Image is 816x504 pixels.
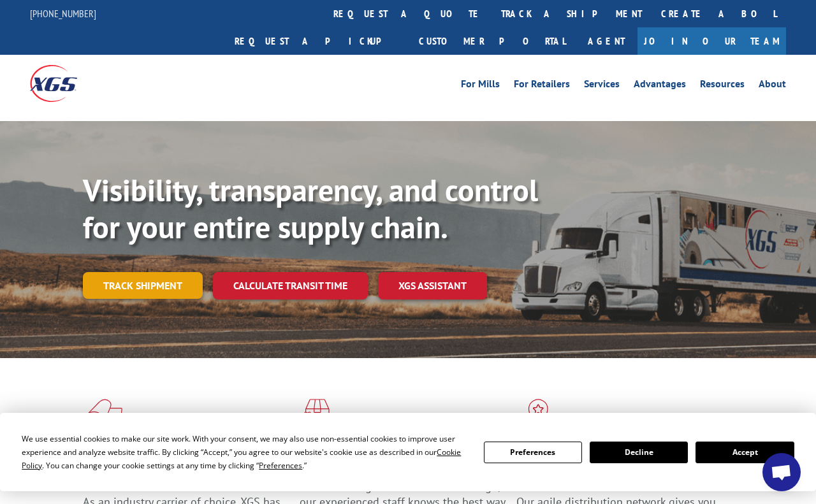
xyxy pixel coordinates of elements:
a: For Mills [461,79,500,93]
button: Accept [696,442,794,463]
a: For Retailers [514,79,570,93]
a: Advantages [634,79,686,93]
a: Request a pickup [225,27,409,55]
a: Resources [700,79,745,93]
b: Visibility, transparency, and control for your entire supply chain. [83,170,538,247]
img: xgs-icon-flagship-distribution-model-red [516,399,560,432]
div: We use essential cookies to make our site work. With your consent, we may also use non-essential ... [22,432,468,472]
button: Preferences [484,442,582,463]
img: xgs-icon-total-supply-chain-intelligence-red [83,399,122,432]
a: Customer Portal [409,27,575,55]
a: [PHONE_NUMBER] [30,7,96,20]
a: Calculate transit time [213,272,368,299]
a: Track shipment [83,272,203,299]
a: Services [584,79,620,93]
button: Decline [590,442,688,463]
div: Open chat [762,453,801,491]
img: xgs-icon-focused-on-flooring-red [300,399,330,432]
a: Join Our Team [637,27,786,55]
a: XGS ASSISTANT [378,272,487,299]
a: Agent [575,27,637,55]
a: About [759,79,786,93]
span: Preferences [259,460,302,471]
